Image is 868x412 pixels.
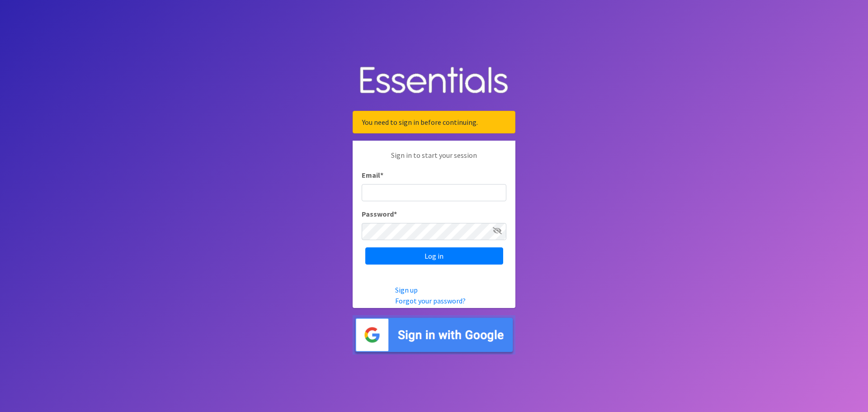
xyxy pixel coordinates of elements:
div: You need to sign in before continuing. [353,111,515,133]
a: Sign up [395,285,418,294]
p: Sign in to start your session [362,150,506,170]
img: Sign in with Google [353,315,515,355]
abbr: required [380,170,383,180]
abbr: required [394,209,397,218]
label: Email [362,170,383,180]
img: Human Essentials [353,57,515,104]
label: Password [362,208,397,219]
a: Forgot your password? [395,296,466,305]
input: Log in [365,247,503,265]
